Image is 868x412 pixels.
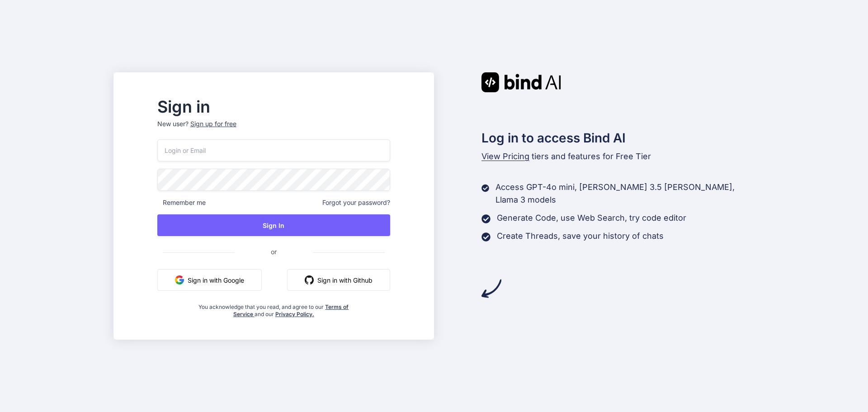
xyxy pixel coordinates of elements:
span: Forgot your password? [322,198,390,207]
img: github [305,275,314,284]
a: Privacy Policy. [275,311,314,317]
img: arrow [481,279,501,298]
span: Remember me [157,198,206,207]
h2: Log in to access Bind AI [481,128,755,147]
a: Terms of Service [233,303,349,317]
span: View Pricing [481,152,529,161]
div: You acknowledge that you read, and agree to our and our [196,298,352,318]
p: tiers and features for Free Tier [481,150,755,163]
span: or [235,241,313,263]
div: Sign up for free [190,119,236,128]
input: Login or Email [157,139,390,161]
h2: Sign in [157,99,390,114]
button: Sign in with Google [157,269,262,291]
img: google [175,275,184,284]
img: Bind AI logo [481,72,561,92]
button: Sign in with Github [287,269,390,291]
p: Generate Code, use Web Search, try code editor [497,212,686,224]
button: Sign In [157,214,390,236]
p: Access GPT-4o mini, [PERSON_NAME] 3.5 [PERSON_NAME], Llama 3 models [495,181,755,206]
p: New user? [157,119,390,139]
p: Create Threads, save your history of chats [497,230,664,242]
